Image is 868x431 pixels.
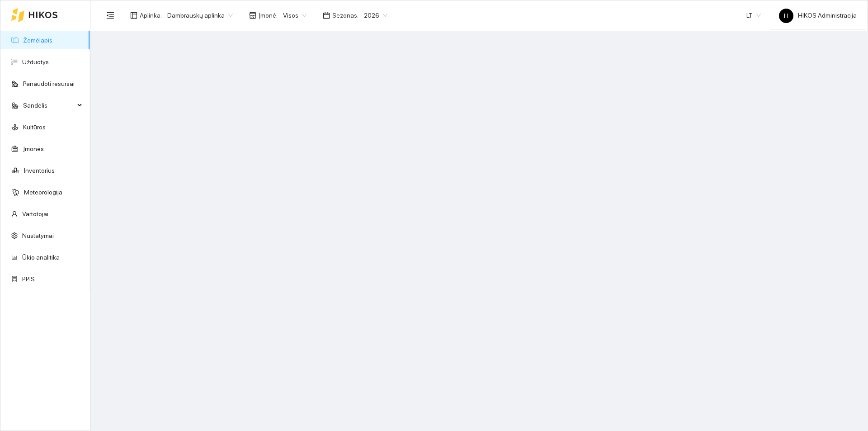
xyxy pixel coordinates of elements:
[323,12,330,19] span: calendar
[140,10,162,20] span: Aplinka :
[22,254,60,261] a: Ūkio analitika
[22,232,54,239] a: Nustatymai
[364,9,387,22] span: 2026
[779,12,857,19] span: HIKOS Administracija
[23,123,46,131] a: Kultūros
[23,145,44,152] a: Įmonės
[24,167,55,174] a: Inventorius
[23,96,75,114] span: Sandėlis
[22,210,48,218] a: Vartotojai
[24,189,62,196] a: Meteorologija
[283,9,307,22] span: Visos
[23,80,75,87] a: Panaudoti resursai
[784,9,788,23] span: H
[23,37,52,44] a: Žemėlapis
[22,275,35,283] a: PPIS
[249,12,256,19] span: shop
[259,10,278,20] span: Įmonė :
[130,12,137,19] span: layout
[106,11,114,19] span: menu-fold
[332,10,359,20] span: Sezonas :
[22,58,49,66] a: Užduotys
[746,9,761,22] span: LT
[167,9,233,22] span: Dambrauskų aplinka
[101,6,119,24] button: menu-fold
